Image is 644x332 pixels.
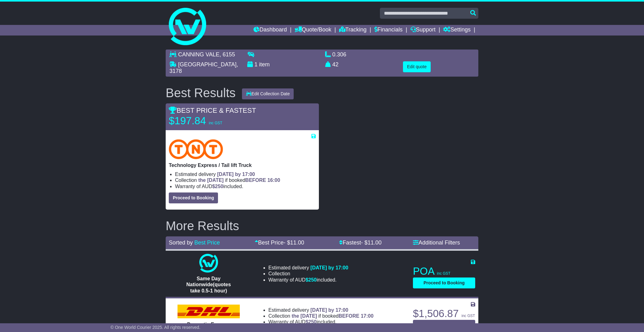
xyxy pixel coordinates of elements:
[169,192,218,203] button: Proceed to Booking
[187,322,230,327] span: Domestic Express
[254,61,258,68] span: 1
[284,240,304,246] span: - $
[194,240,220,246] a: Best Price
[209,121,222,125] span: inc GST
[198,178,224,183] span: the [DATE]
[295,25,331,36] a: Quote/Book
[305,319,317,325] span: $
[291,313,373,319] span: if booked
[332,61,339,68] span: 42
[413,240,460,246] a: Additional Filters
[178,305,240,318] img: DHL: Domestic Express
[367,240,381,246] span: 11.00
[413,307,475,320] p: $1,506.87
[163,86,239,100] div: Best Results
[413,265,475,277] p: POA
[339,313,359,319] span: BEFORE
[255,240,304,246] a: Best Price- $11.00
[259,61,270,68] span: item
[268,271,348,277] li: Collection
[169,115,247,127] p: $197.84
[339,25,367,36] a: Tracking
[198,178,280,183] span: if booked
[437,271,450,276] span: inc GST
[443,25,471,36] a: Settings
[413,320,475,331] button: Proceed to Booking
[175,183,316,189] li: Warranty of AUD included.
[169,162,316,168] p: Technology Express / Tail lift Truck
[462,314,475,318] span: inc GST
[410,25,436,36] a: Support
[308,319,317,325] span: 250
[169,240,193,246] span: Sorted by
[175,177,316,183] li: Collection
[186,276,231,293] span: Same Day Nationwide(quotes take 0.5-1 hour)
[253,25,287,36] a: Dashboard
[169,139,223,159] img: TNT Domestic: Technology Express / Tail lift Truck
[169,61,238,74] span: , 3178
[339,240,381,246] a: Fastest- $11.00
[361,313,373,319] span: 17:00
[111,325,201,330] span: © One World Courier 2025. All rights reserved.
[215,184,223,189] span: 250
[242,88,294,99] button: Edit Collection Date
[268,313,374,319] li: Collection
[310,307,348,313] span: [DATE] by 17:00
[310,265,348,270] span: [DATE] by 17:00
[374,25,403,36] a: Financials
[245,178,266,183] span: BEFORE
[403,61,431,72] button: Edit quote
[291,313,317,319] span: the [DATE]
[268,178,280,183] span: 16:00
[268,319,374,325] li: Warranty of AUD included.
[290,240,304,246] span: 11.00
[178,61,236,68] span: [GEOGRAPHIC_DATA]
[332,51,346,58] span: 0.306
[413,277,475,288] button: Proceed to Booking
[169,107,256,114] span: BEST PRICE & FASTEST
[217,172,255,177] span: [DATE] by 17:00
[175,171,316,177] li: Estimated delivery
[268,307,374,313] li: Estimated delivery
[166,219,478,233] h2: More Results
[199,254,218,273] img: One World Courier: Same Day Nationwide(quotes take 0.5-1 hour)
[308,277,317,282] span: 250
[305,277,317,282] span: $
[212,184,223,189] span: $
[361,240,381,246] span: - $
[220,51,235,58] span: , 6155
[268,265,348,271] li: Estimated delivery
[268,277,348,283] li: Warranty of AUD included.
[178,51,220,58] span: CANNING VALE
